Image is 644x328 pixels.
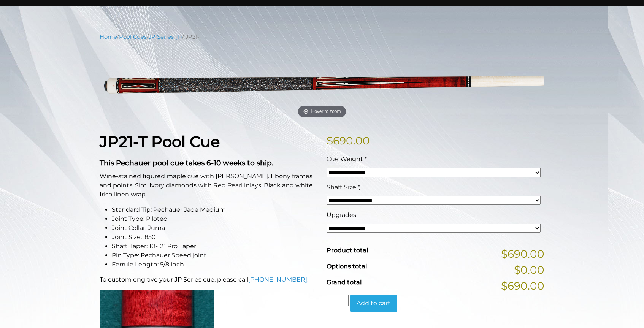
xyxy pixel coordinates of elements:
li: Ferrule Length: 5/8 inch [112,260,317,269]
li: Pin Type: Pechauer Speed joint [112,251,317,260]
span: Grand total [327,279,362,286]
span: Product total [327,247,368,254]
li: Joint Type: Piloted [112,214,317,223]
p: To custom engrave your JP Series cue, please call [100,275,317,284]
strong: JP21-T Pool Cue [100,132,220,151]
span: $0.00 [514,262,544,278]
a: JP Series (T) [149,33,182,40]
li: Joint Size: .850 [112,233,317,242]
abbr: required [358,184,360,191]
a: Home [100,33,117,40]
span: $690.00 [501,246,544,262]
a: [PHONE_NUMBER]. [248,276,308,283]
a: Hover to zoom [100,47,544,121]
a: Pool Cues [119,33,147,40]
li: Shaft Taper: 10-12” Pro Taper [112,242,317,251]
span: Cue Weight [327,155,363,163]
p: Wine-stained figured maple cue with [PERSON_NAME]. Ebony frames and points, Sim. Ivory diamonds w... [100,172,317,199]
li: Standard Tip: Pechauer Jade Medium [112,205,317,214]
strong: This Pechauer pool cue takes 6-10 weeks to ship. [100,158,273,167]
nav: Breadcrumb [100,33,544,41]
span: Options total [327,263,367,270]
img: jp21-T.png [100,47,544,121]
span: Shaft Size [327,184,356,191]
span: $690.00 [501,278,544,294]
button: Add to cart [350,295,397,312]
input: Product quantity [327,295,349,306]
li: Joint Collar: Juma [112,223,317,233]
abbr: required [365,155,367,163]
span: $ [327,134,333,147]
bdi: 690.00 [327,134,370,147]
span: Upgrades [327,211,356,219]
